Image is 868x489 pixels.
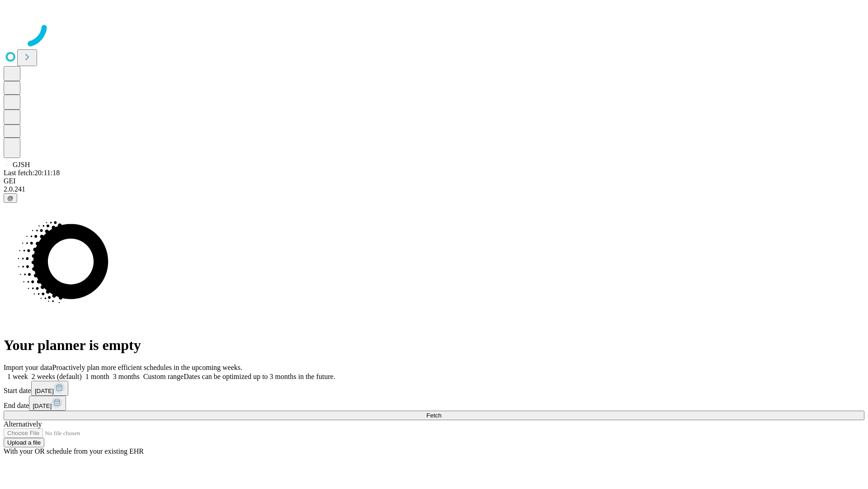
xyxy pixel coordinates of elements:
[4,169,60,177] span: Last fetch: 20:11:18
[31,381,68,396] button: [DATE]
[4,420,42,428] span: Alternatively
[35,388,54,394] span: [DATE]
[184,373,335,380] span: Dates can be optimized up to 3 months in the future.
[7,195,14,201] span: @
[33,403,52,409] span: [DATE]
[4,447,144,455] span: With your OR schedule from your existing EHR
[4,381,864,396] div: Start date
[113,373,140,380] span: 3 months
[4,193,17,203] button: @
[4,364,52,371] span: Import your data
[7,373,28,380] span: 1 week
[4,185,864,193] div: 2.0.241
[29,396,66,411] button: [DATE]
[4,396,864,411] div: End date
[52,364,242,371] span: Proactively plan more efficient schedules in the upcoming weeks.
[4,438,44,447] button: Upload a file
[143,373,184,380] span: Custom range
[4,177,864,185] div: GEI
[85,373,109,380] span: 1 month
[13,161,30,168] span: GJSH
[426,412,441,419] span: Fetch
[4,337,864,354] h1: Your planner is empty
[32,373,82,380] span: 2 weeks (default)
[4,411,864,420] button: Fetch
